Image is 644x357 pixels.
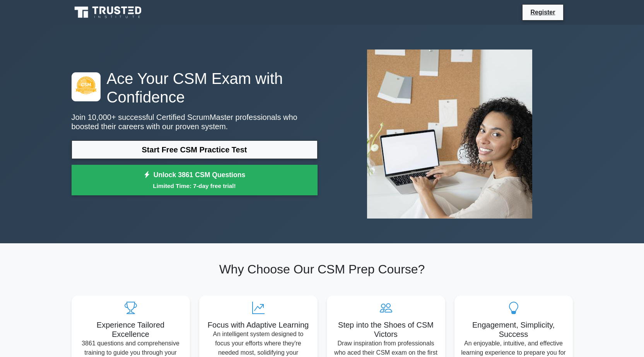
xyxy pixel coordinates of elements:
a: Unlock 3861 CSM QuestionsLimited Time: 7-day free trial! [72,165,318,196]
h5: Focus with Adaptive Learning [205,320,311,330]
a: Register [526,7,560,17]
h5: Experience Tailored Excellence [78,320,184,339]
h2: Why Choose Our CSM Prep Course? [72,262,573,277]
h5: Step into the Shoes of CSM Victors [333,320,439,339]
a: Start Free CSM Practice Test [72,140,318,159]
small: Limited Time: 7-day free trial! [81,181,308,190]
p: Join 10,000+ successful Certified ScrumMaster professionals who boosted their careers with our pr... [72,113,318,131]
h1: Ace Your CSM Exam with Confidence [72,69,318,106]
h5: Engagement, Simplicity, Success [461,320,567,339]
